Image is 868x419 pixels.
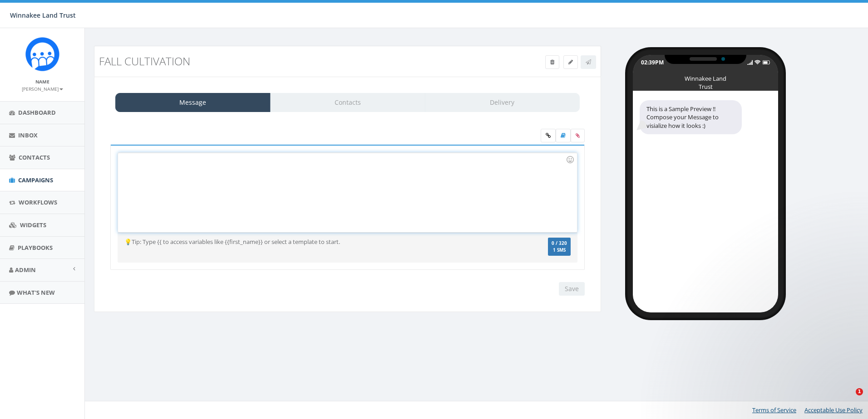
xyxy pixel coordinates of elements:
[15,266,36,274] span: Admin
[565,154,576,165] div: Use the TAB key to insert emoji faster
[115,93,271,112] a: Message
[18,176,53,184] span: Campaigns
[18,244,53,252] span: Playbooks
[22,84,63,93] a: [PERSON_NAME]
[17,288,55,297] span: What's New
[18,108,56,117] span: Dashboard
[552,240,567,246] span: 0 / 320
[804,406,863,414] a: Acceptable Use Policy
[856,388,863,395] span: 1
[22,86,63,92] small: [PERSON_NAME]
[752,406,796,414] a: Terms of Service
[19,153,50,161] span: Contacts
[837,388,859,410] iframe: Intercom live chat
[550,58,554,66] span: Delete Campaign
[552,248,567,253] span: 1 SMS
[19,198,57,206] span: Workflows
[18,131,38,139] span: Inbox
[20,221,46,229] span: Widgets
[571,129,585,142] span: Attach your media
[568,58,573,66] span: Edit Campaign
[556,129,571,142] label: Insert Template Text
[10,11,76,19] span: Winnakee Land Trust
[683,74,728,79] div: Winnakee Land Trust
[118,238,501,246] div: 💡Tip: Type {{ to access variables like {{first_name}} or select a template to start.
[641,58,664,66] div: 02:39PM
[35,78,49,85] small: Name
[99,55,469,67] h3: Fall Cultivation
[25,37,59,71] img: Rally_Corp_Icon.png
[640,100,742,135] div: This is a Sample Preview !! Compose your Message to visialize how it looks :)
